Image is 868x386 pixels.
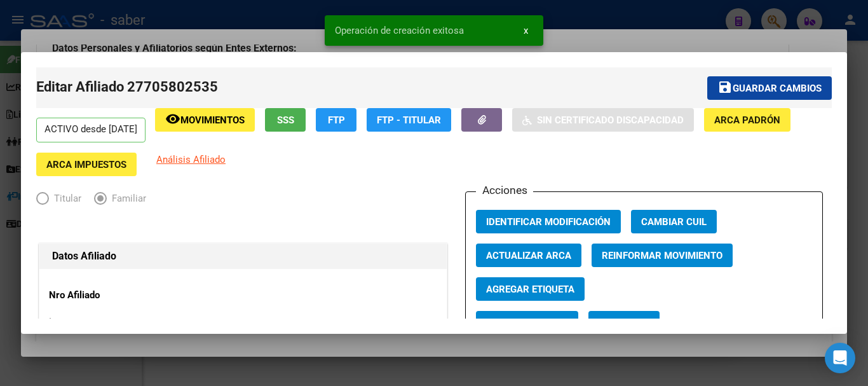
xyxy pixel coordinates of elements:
span: SSS [277,114,294,126]
p: Nro Afiliado [49,288,165,303]
div: Open Intercom Messenger [825,343,855,373]
button: Categoria [588,311,660,334]
p: ACTIVO desde [DATE] [36,118,146,142]
span: ARCA Impuestos [46,159,126,170]
span: Sin Certificado Discapacidad [537,114,684,126]
span: Análisis Afiliado [156,154,226,165]
button: Agregar Etiqueta [476,277,585,301]
span: Editar Afiliado 27705802535 [36,79,218,95]
button: Sin Certificado Discapacidad [512,108,694,132]
button: Vencimiento PMI [476,311,578,334]
h3: Acciones [476,182,533,198]
span: Movimientos [180,114,245,126]
button: FTP - Titular [367,108,451,132]
span: Agregar Etiqueta [486,284,574,295]
h1: Datos Afiliado [52,249,434,264]
span: Guardar cambios [733,83,822,94]
span: FTP - Titular [377,114,441,126]
span: Identificar Modificación [486,216,611,228]
button: Identificar Modificación [476,210,621,233]
span: Familiar [107,191,146,206]
span: Reinformar Movimiento [602,250,722,261]
span: Titular [49,191,81,206]
button: ARCA Impuestos [36,153,137,176]
button: SSS [265,108,306,132]
button: Cambiar CUIL [631,210,717,233]
span: ARCA Padrón [714,114,780,126]
button: Movimientos [155,108,255,132]
span: Vencimiento PMI [486,317,568,329]
mat-icon: remove_red_eye [165,111,180,127]
button: Reinformar Movimiento [592,244,733,267]
span: FTP [328,114,345,126]
button: Guardar cambios [707,76,832,100]
span: Actualizar ARCA [486,250,571,261]
button: FTP [316,108,356,132]
span: Cambiar CUIL [641,216,707,228]
span: Operación de creación exitosa [335,24,464,37]
span: x [524,25,528,36]
button: ARCA Padrón [704,108,790,132]
button: x [513,19,538,42]
button: Actualizar ARCA [476,244,581,267]
mat-radio-group: Elija una opción [36,195,159,207]
mat-icon: save [717,79,733,95]
span: Categoria [599,317,649,329]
